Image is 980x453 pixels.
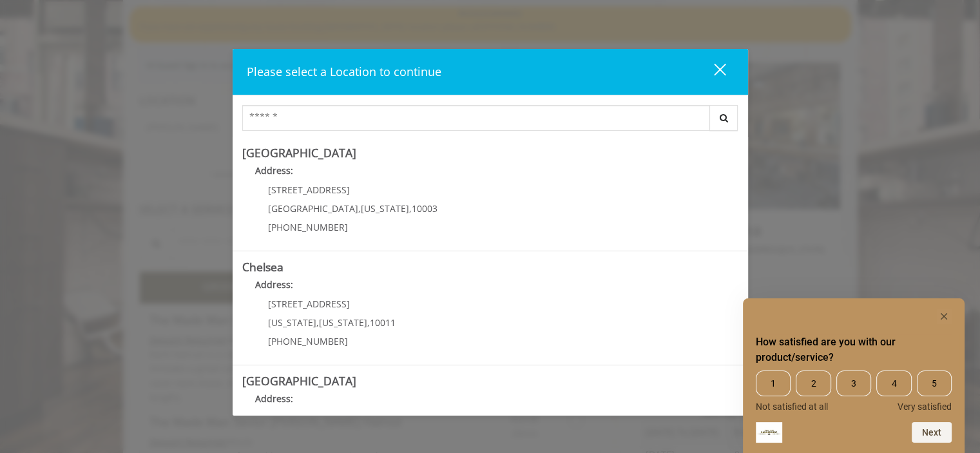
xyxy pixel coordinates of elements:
[370,316,396,329] span: 10011
[716,113,731,122] i: Search button
[917,371,952,396] span: 5
[316,316,319,329] span: ,
[898,401,952,412] span: Very satisfied
[319,316,367,329] span: [US_STATE]
[268,335,348,347] span: [PHONE_NUMBER]
[936,309,952,324] button: Hide survey
[247,64,441,79] span: Please select a Location to continue
[242,105,738,137] div: Center Select
[242,105,710,131] input: Search Center
[756,401,828,412] span: Not satisfied at all
[255,392,293,405] b: Address:
[412,202,437,215] span: 10003
[255,278,293,291] b: Address:
[756,334,952,365] h2: How satisfied are you with our product/service? Select an option from 1 to 5, with 1 being Not sa...
[268,184,350,196] span: [STREET_ADDRESS]
[699,63,725,82] div: close dialog
[756,371,791,396] span: 1
[255,164,293,177] b: Address:
[796,371,831,396] span: 2
[268,202,358,215] span: [GEOGRAPHIC_DATA]
[756,371,952,412] div: How satisfied are you with our product/service? Select an option from 1 to 5, with 1 being Not sa...
[836,371,871,396] span: 3
[268,221,348,233] span: [PHONE_NUMBER]
[268,316,316,329] span: [US_STATE]
[361,202,409,215] span: [US_STATE]
[690,59,734,85] button: close dialog
[242,373,356,389] b: [GEOGRAPHIC_DATA]
[876,371,911,396] span: 4
[912,422,952,443] button: Next question
[242,259,283,275] b: Chelsea
[367,316,370,329] span: ,
[242,145,356,160] b: [GEOGRAPHIC_DATA]
[358,202,361,215] span: ,
[268,298,350,310] span: [STREET_ADDRESS]
[409,202,412,215] span: ,
[756,309,952,443] div: How satisfied are you with our product/service? Select an option from 1 to 5, with 1 being Not sa...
